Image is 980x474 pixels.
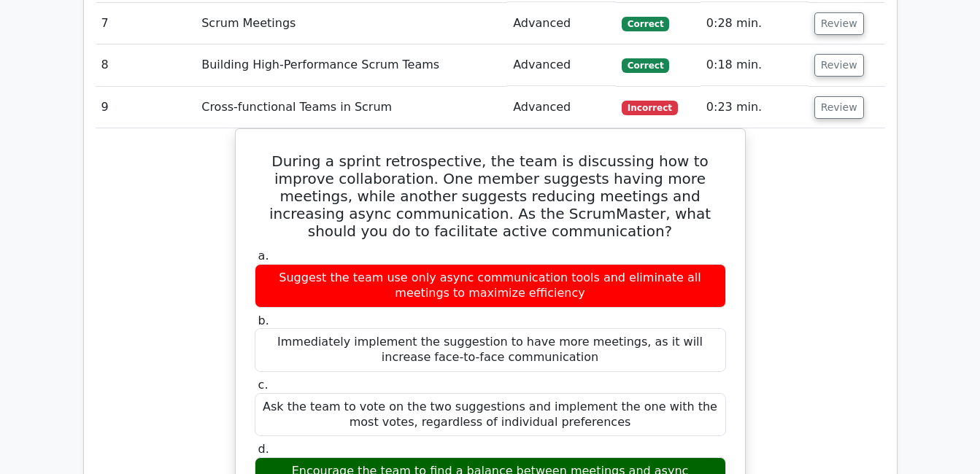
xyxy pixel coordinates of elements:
[622,58,669,73] span: Correct
[814,12,864,35] button: Review
[814,96,864,119] button: Review
[96,87,196,128] td: 9
[258,249,269,263] span: a.
[258,378,269,392] span: c.
[622,17,669,31] span: Correct
[701,44,809,86] td: 0:18 min.
[701,3,809,44] td: 0:28 min.
[255,328,726,372] div: Immediately implement the suggestion to have more meetings, as it will increase face-to-face comm...
[255,393,726,437] div: Ask the team to vote on the two suggestions and implement the one with the most votes, regardless...
[507,3,616,44] td: Advanced
[701,87,809,128] td: 0:23 min.
[196,87,507,128] td: Cross-functional Teams in Scrum
[258,442,269,456] span: d.
[622,101,678,115] span: Incorrect
[507,44,616,86] td: Advanced
[255,264,726,308] div: Suggest the team use only async communication tools and eliminate all meetings to maximize effici...
[96,44,196,86] td: 8
[507,87,616,128] td: Advanced
[196,44,507,86] td: Building High-Performance Scrum Teams
[196,3,507,44] td: Scrum Meetings
[253,152,728,240] h5: During a sprint retrospective, the team is discussing how to improve collaboration. One member su...
[96,3,196,44] td: 7
[814,54,864,77] button: Review
[258,314,269,327] span: b.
